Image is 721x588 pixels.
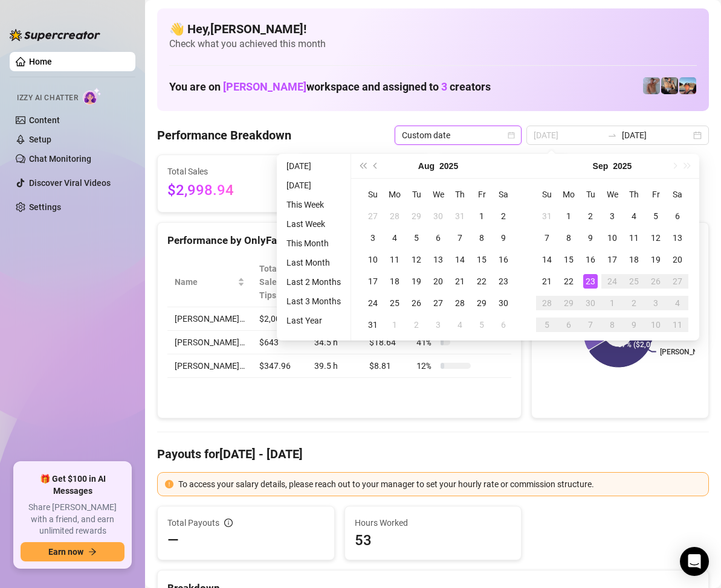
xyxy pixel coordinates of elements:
span: Name [175,275,235,289]
td: 2025-09-29 [558,292,580,314]
div: 3 [648,296,663,310]
td: 2025-09-03 [427,314,449,336]
div: 21 [453,274,467,289]
span: to [607,130,617,140]
li: Last 2 Months [282,275,346,289]
div: 25 [387,296,402,310]
div: 5 [474,318,489,332]
div: 27 [431,296,445,310]
input: End date [622,129,691,142]
td: 2025-08-06 [427,227,449,249]
div: 20 [431,274,445,289]
span: info-circle [224,519,233,527]
td: 2025-09-16 [580,249,601,270]
td: 2025-09-02 [406,314,427,336]
td: 2025-10-01 [601,292,623,314]
td: 39.5 h [307,354,363,378]
div: 16 [583,252,598,267]
span: Izzy AI Chatter [17,92,78,104]
div: 11 [387,252,402,267]
td: 2025-10-06 [558,314,580,336]
div: 7 [583,318,598,332]
h4: Payouts for [DATE] - [DATE] [157,446,709,462]
span: — [167,531,179,550]
td: 2025-09-19 [645,249,667,270]
td: 2025-08-02 [493,205,514,227]
div: 13 [670,231,685,245]
div: 7 [540,231,554,245]
a: Setup [29,135,51,144]
th: Mo [558,184,580,205]
button: Choose a year [439,154,458,178]
img: AI Chatter [83,88,102,105]
td: 2025-08-11 [384,249,406,270]
div: 4 [627,209,641,223]
span: Total Sales & Tips [259,262,290,302]
div: 29 [474,296,489,310]
th: Sa [667,184,688,205]
td: 2025-08-26 [406,292,427,314]
td: 2025-09-01 [384,314,406,336]
div: 12 [409,252,424,267]
span: Earn now [48,547,83,557]
td: 2025-09-06 [493,314,514,336]
span: Check what you achieved this month [169,37,697,51]
td: 2025-09-17 [601,249,623,270]
div: 28 [387,209,402,223]
h4: 👋 Hey, [PERSON_NAME] ! [169,21,697,37]
td: 2025-07-27 [362,205,384,227]
div: 28 [453,296,467,310]
a: Discover Viral Videos [29,178,111,188]
td: 2025-09-03 [601,205,623,227]
div: 22 [474,274,489,289]
td: 2025-10-09 [623,314,645,336]
div: 1 [387,318,402,332]
th: Tu [580,184,601,205]
img: George [661,77,678,94]
div: 2 [583,209,598,223]
div: 30 [583,296,598,310]
td: 2025-08-17 [362,270,384,292]
td: 2025-08-20 [427,270,449,292]
td: 2025-08-01 [471,205,493,227]
th: Sa [493,184,514,205]
td: 2025-10-07 [580,314,601,336]
td: 2025-08-07 [449,227,471,249]
button: Choose a month [593,154,609,178]
text: [PERSON_NAME]… [660,348,720,356]
td: 2025-09-12 [645,227,667,249]
div: 13 [431,252,445,267]
a: Settings [29,202,61,212]
td: 2025-08-18 [384,270,406,292]
div: 10 [648,318,663,332]
td: [PERSON_NAME]… [167,307,252,331]
li: Last Year [282,313,346,328]
div: 6 [670,209,685,223]
div: 23 [496,274,511,289]
td: 2025-07-31 [449,205,471,227]
img: Zach [679,77,696,94]
td: 2025-08-30 [493,292,514,314]
button: Previous month (PageUp) [369,154,383,178]
td: 2025-08-05 [406,227,427,249]
span: 41 % [416,336,436,349]
div: 5 [540,318,554,332]
td: 2025-09-21 [536,270,558,292]
td: 2025-09-23 [580,270,601,292]
th: Su [362,184,384,205]
span: Custom date [402,126,514,144]
td: 2025-09-10 [601,227,623,249]
div: 6 [496,318,511,332]
div: 8 [605,318,619,332]
td: 2025-09-04 [449,314,471,336]
th: Name [167,257,252,307]
div: 20 [670,252,685,267]
div: 1 [474,209,489,223]
div: 1 [605,296,619,310]
div: 1 [561,209,576,223]
div: 17 [605,252,619,267]
td: 2025-09-26 [645,270,667,292]
td: 2025-08-29 [471,292,493,314]
td: 2025-09-02 [580,205,601,227]
div: 2 [496,209,511,223]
